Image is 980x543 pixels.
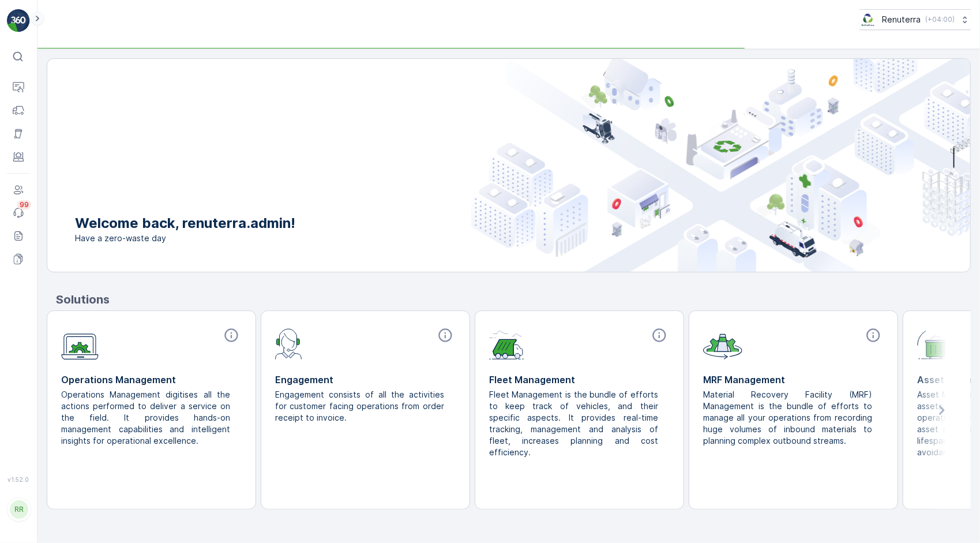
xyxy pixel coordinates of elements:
[489,327,524,359] img: module-icon
[7,485,30,534] button: RR
[275,389,446,424] p: Engagement consists of all the activities for customer facing operations from order receipt to in...
[703,373,884,387] p: MRF Management
[489,389,660,458] p: Fleet Management is the bundle of efforts to keep track of vehicles, and their specific aspects. ...
[859,9,971,30] button: Renuterra(+04:00)
[61,327,99,360] img: module-icon
[703,389,874,447] p: Material Recovery Facility (MRF) Management is the bundle of efforts to manage all your operation...
[489,373,670,387] p: Fleet Management
[10,500,28,519] div: RR
[859,13,877,26] img: Screenshot_2024-07-26_at_13.33.01.png
[703,327,742,359] img: module-icon
[7,476,30,483] span: v 1.52.0
[275,373,456,387] p: Engagement
[75,214,295,233] p: Welcome back, renuterra.admin!
[20,200,29,209] p: 99
[925,15,955,24] p: ( +04:00 )
[61,389,232,447] p: Operations Management digitises all the actions performed to deliver a service on the field. It p...
[471,59,970,272] img: city illustration
[882,14,921,25] p: Renuterra
[275,327,302,359] img: module-icon
[75,233,295,244] span: Have a zero-waste day
[61,373,242,387] p: Operations Management
[56,291,971,308] p: Solutions
[7,201,30,224] a: 99
[7,9,30,32] img: logo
